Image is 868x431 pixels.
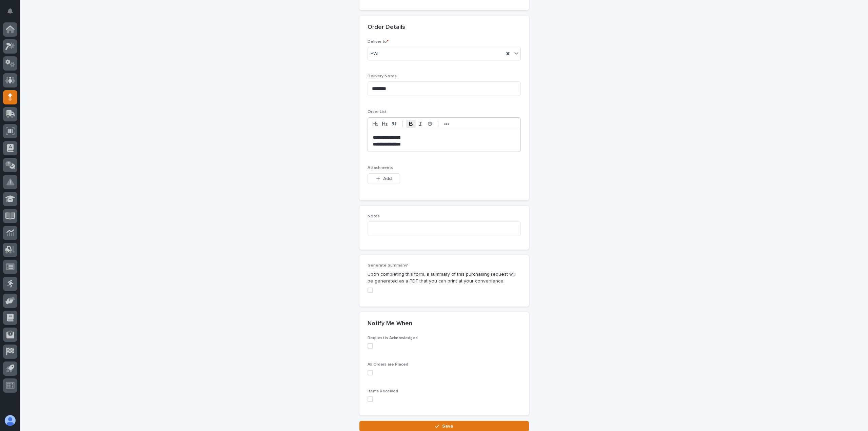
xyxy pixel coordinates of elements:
[368,271,521,285] p: Upon completing this form, a summary of this purchasing request will be generated as a PDF that y...
[368,363,408,367] span: All Orders are Placed
[444,121,449,127] strong: •••
[368,74,397,78] span: Delivery Notes
[3,4,17,18] button: Notifications
[368,336,418,340] span: Request is Acknowledged
[368,214,380,218] span: Notes
[368,24,405,31] h2: Order Details
[368,110,387,114] span: Order List
[368,40,389,44] span: Deliver to
[8,8,17,19] div: Notifications
[368,320,412,328] h2: Notify Me When
[371,50,378,57] span: PWI
[442,120,451,128] button: •••
[368,166,393,170] span: Attachments
[368,173,400,184] button: Add
[368,263,408,268] span: Generate Summary?
[442,423,453,429] span: Save
[383,176,392,182] span: Add
[368,389,398,393] span: Items Received
[3,413,17,428] button: users-avatar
